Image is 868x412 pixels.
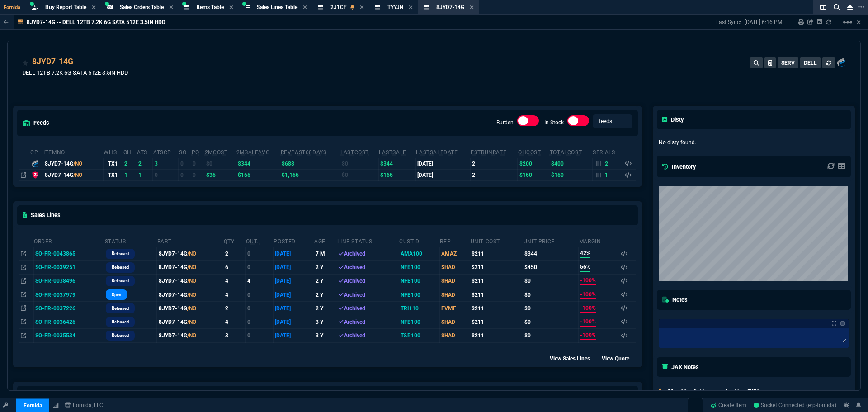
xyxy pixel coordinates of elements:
p: Released [112,305,129,312]
abbr: Avg Cost of Inventory on-hand [518,149,541,156]
div: $211 [472,277,521,285]
td: TX1 [103,158,123,169]
p: 1 [605,171,609,179]
td: $165 [236,169,280,180]
nx-icon: Close Tab [169,4,173,11]
td: $35 [204,169,236,180]
td: 0 [245,260,273,274]
td: 3 Y [314,329,337,342]
td: SO-FR-0036425 [33,315,104,329]
td: AMAZ [439,247,470,260]
div: 8JYD7-14G [45,160,102,168]
td: $0 [340,169,378,180]
nx-icon: Close Workbench [844,2,856,13]
td: 1 [137,169,153,180]
abbr: Outstanding (To Ship) [246,238,260,245]
td: SO-FR-0043865 [33,247,104,260]
mat-icon: Example home icon [842,17,853,28]
td: [DATE] [273,260,314,274]
p: 8JYD7-14G -- DELL 12TB 7.2K 6G SATA 512E 3.5IN HDD [27,19,165,26]
div: In-Stock [567,115,589,130]
td: [DATE] [273,288,314,302]
span: 56% [580,263,590,272]
td: SO-FR-0037979 [33,288,104,302]
td: 0 [245,247,273,260]
td: 2 Y [314,302,337,315]
abbr: Avg cost of all PO invoices for 2 months [205,149,228,156]
td: AMA100 [399,247,439,260]
h5: JAX Notes [662,363,699,371]
abbr: Total Cost of Units on Hand [550,149,582,156]
nx-icon: Close Tab [303,4,307,11]
abbr: Total sales within a 30 day window based on last time there was inventory [471,149,506,156]
td: SHAD [439,274,470,288]
span: /NO [187,305,196,312]
td: TX1 [103,169,123,180]
p: DELL 12TB 7.2K 6G SATA 512E 3.5IN HDD [22,68,128,77]
td: 6 [223,260,245,274]
div: Archived [339,331,397,340]
div: Archived [339,318,397,326]
p: Released [112,277,129,284]
p: Released [112,264,129,271]
nx-icon: Open New Tab [858,3,864,11]
td: 2 [223,247,245,260]
nx-icon: Open In Opposite Panel [21,172,26,178]
td: 4 [223,274,245,288]
th: age [314,234,337,247]
span: /NO [187,292,196,298]
div: $211 [472,250,521,258]
p: Open [112,291,121,298]
span: /NO [187,319,196,325]
div: View Sales Lines [550,354,598,363]
td: $165 [378,169,415,180]
td: 8JYD7-14G [157,260,223,274]
nx-icon: Search [830,2,844,13]
abbr: ATS with all companies combined [153,149,171,156]
nx-icon: Close Tab [92,4,96,11]
th: Part [157,234,223,247]
nx-icon: Open In Opposite Panel [21,292,26,298]
td: NFB100 [399,315,439,329]
td: 8JYD7-14G [157,302,223,315]
td: 0 [191,158,204,169]
p: [DATE] 6:16 PM [745,19,782,26]
nx-icon: Close Tab [470,4,474,11]
th: QTY [223,234,245,247]
span: TYYJN [387,4,403,10]
nx-icon: Open In Opposite Panel [21,278,26,284]
td: $0 [523,315,579,329]
div: Add to Watchlist [22,56,28,68]
label: In-Stock [544,119,564,126]
nx-icon: Open In Opposite Panel [21,332,26,339]
nx-icon: Open In Opposite Panel [21,251,26,257]
th: Order [33,234,104,247]
th: Rep [439,234,470,247]
td: $0 [523,288,579,302]
td: 2 [137,158,153,169]
p: Last Sync: [716,19,745,26]
td: [DATE] [273,274,314,288]
th: Unit Cost [470,234,523,247]
td: 2 Y [314,288,337,302]
td: NFB100 [399,274,439,288]
td: 4 [223,315,245,329]
td: 2 [470,169,518,180]
span: Socket Connected (erp-fornida) [754,402,836,408]
td: T&R100 [399,329,439,342]
span: -100% [580,290,596,299]
td: $0 [523,302,579,315]
td: NFB100 [399,260,439,274]
h5: Sales Lines [23,211,61,219]
td: 2 [123,158,137,169]
span: /NO [73,161,82,167]
th: Line Status [337,234,399,247]
td: $200 [518,158,549,169]
h5: feeds [23,118,49,127]
td: [DATE] [273,329,314,342]
td: $0 [523,274,579,288]
td: 0 [191,169,204,180]
td: $344 [378,158,415,169]
td: SHAD [439,288,470,302]
th: Status [104,234,157,247]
